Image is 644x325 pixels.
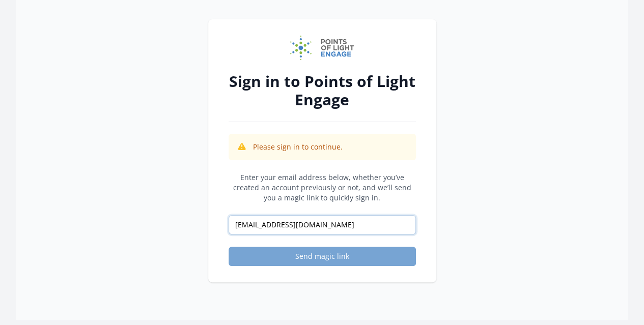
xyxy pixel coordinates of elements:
[229,247,416,266] button: Send magic link
[229,172,416,203] p: Enter your email address below, whether you’ve created an account previously or not, and we’ll se...
[290,36,354,60] img: Points of Light Engage logo
[229,72,416,109] h2: Sign in to Points of Light Engage
[229,215,416,234] input: Email address
[253,142,343,152] p: Please sign in to continue.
